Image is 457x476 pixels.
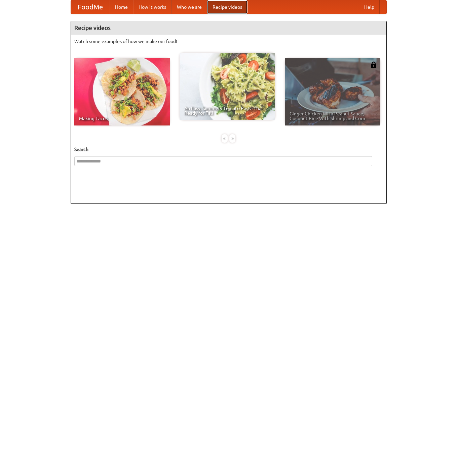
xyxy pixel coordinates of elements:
h5: Search [74,146,383,153]
a: An Easy, Summery Tomato Pasta That's Ready for Fall [180,53,275,120]
a: How it works [133,0,172,14]
span: Making Tacos [79,116,165,121]
h4: Recipe videos [71,21,386,35]
div: « [222,134,228,143]
a: Recipe videos [207,0,247,14]
a: Who we are [172,0,207,14]
p: Watch some examples of how we make our food! [74,38,383,45]
a: Home [110,0,133,14]
a: Making Tacos [74,58,170,125]
div: » [229,134,235,143]
a: Help [359,0,380,14]
a: FoodMe [71,0,110,14]
span: An Easy, Summery Tomato Pasta That's Ready for Fall [184,106,270,115]
img: 483408.png [370,62,377,68]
